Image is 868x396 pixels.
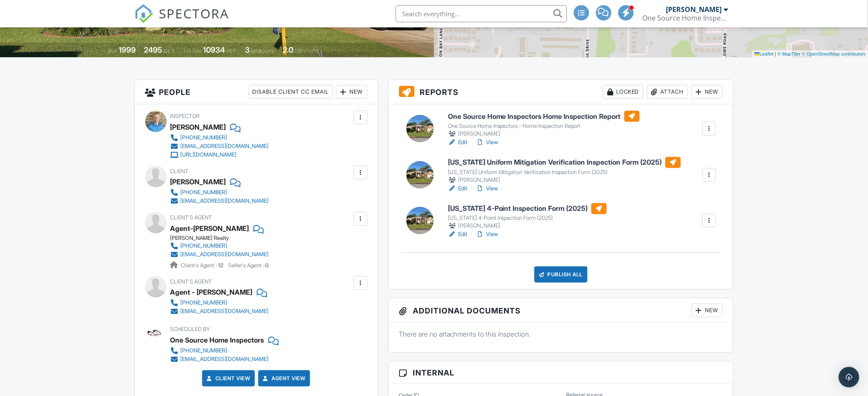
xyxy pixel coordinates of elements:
[476,230,498,239] a: View
[336,85,367,99] div: New
[170,188,269,197] a: [PHONE_NUMBER]
[181,189,227,196] div: [PHONE_NUMBER]
[448,184,467,193] a: Edit
[396,5,567,22] input: Search everything...
[775,51,776,56] span: |
[692,85,723,99] div: New
[448,230,467,239] a: Edit
[448,157,681,168] h6: [US_STATE] Uniform Mitigation Verification Inspection Form (2025)
[476,184,498,193] a: View
[839,367,859,387] div: Open Intercom Messenger
[802,51,866,56] a: © OpenStreetMap contributors
[159,4,230,22] span: SPECTORA
[181,242,227,249] div: [PHONE_NUMBER]
[181,198,269,204] div: [EMAIL_ADDRESS][DOMAIN_NAME]
[448,176,681,184] div: [PERSON_NAME]
[170,133,269,142] a: [PHONE_NUMBER]
[399,329,723,339] p: There are no attachments to this inspection.
[135,80,378,104] h3: People
[170,298,269,307] a: [PHONE_NUMBER]
[170,278,212,285] span: Client's Agent
[448,138,467,147] a: Edit
[181,347,227,354] div: [PHONE_NUMBER]
[170,222,249,235] a: Agent-[PERSON_NAME]
[170,242,269,250] a: [PHONE_NUMBER]
[265,262,269,269] strong: 0
[170,307,269,316] a: [EMAIL_ADDRESS][DOMAIN_NAME]
[170,175,226,188] div: [PERSON_NAME]
[448,215,607,222] div: [US_STATE] 4-Point Inspection Form (2025)
[181,134,227,141] div: [PHONE_NUMBER]
[170,168,189,174] span: Client
[448,169,681,176] div: [US_STATE] Uniform Mitigation Verification Inspection Form (2025)
[261,374,305,383] a: Agent View
[534,266,588,283] div: Publish All
[226,47,237,54] span: sq.ft.
[476,138,498,147] a: View
[164,47,176,54] span: sq. ft.
[181,151,237,158] div: [URL][DOMAIN_NAME]
[184,47,202,54] span: Lot Size
[170,346,272,355] a: [PHONE_NUMBER]
[448,130,640,138] div: [PERSON_NAME]
[251,47,274,54] span: bedrooms
[295,47,319,54] span: bathrooms
[218,262,224,269] strong: 12
[643,14,728,22] div: One Source Home Inspectors
[134,12,230,30] a: SPECTORA
[448,203,607,214] h6: [US_STATE] 4-Point Inspection Form (2025)
[170,250,269,259] a: [EMAIL_ADDRESS][DOMAIN_NAME]
[170,214,212,221] span: Client's Agent
[134,4,153,23] img: The Best Home Inspection Software - Spectora
[170,121,226,133] div: [PERSON_NAME]
[144,45,162,54] div: 2495
[448,111,640,138] a: One Source Home Inspectors Home Inspection Report One Source Home Inspectors - Home Inspection Re...
[389,298,734,323] h3: Additional Documents
[448,123,640,130] div: One Source Home Inspectors - Home Inspection Report
[283,45,293,54] div: 2.0
[170,334,264,346] div: One Source Home Inspectors
[203,45,225,54] div: 10934
[389,362,734,384] h3: Internal
[108,47,117,54] span: Built
[181,143,269,150] div: [EMAIL_ADDRESS][DOMAIN_NAME]
[170,326,210,332] span: Scheduled By
[181,299,227,306] div: [PHONE_NUMBER]
[448,203,607,231] a: [US_STATE] 4-Point Inspection Form (2025) [US_STATE] 4-Point Inspection Form (2025) [PERSON_NAME]
[666,5,722,14] div: [PERSON_NAME]
[181,262,225,269] span: Client's Agent -
[181,251,269,258] div: [EMAIL_ADDRESS][DOMAIN_NAME]
[119,45,136,54] div: 1999
[448,222,607,230] div: [PERSON_NAME]
[170,355,272,363] a: [EMAIL_ADDRESS][DOMAIN_NAME]
[647,85,688,99] div: Attach
[170,151,269,159] a: [URL][DOMAIN_NAME]
[692,304,723,317] div: New
[170,142,269,151] a: [EMAIL_ADDRESS][DOMAIN_NAME]
[248,85,333,99] div: Disable Client CC Email
[170,197,269,205] a: [EMAIL_ADDRESS][DOMAIN_NAME]
[778,51,801,56] a: © MapTiler
[448,111,640,122] h6: One Source Home Inspectors Home Inspection Report
[170,113,200,119] span: Inspector
[389,80,734,104] h3: Reports
[170,235,276,242] div: [PERSON_NAME] Realty
[181,356,269,363] div: [EMAIL_ADDRESS][DOMAIN_NAME]
[181,308,269,315] div: [EMAIL_ADDRESS][DOMAIN_NAME]
[205,374,251,383] a: Client View
[755,51,774,56] a: Leaflet
[448,157,681,184] a: [US_STATE] Uniform Mitigation Verification Inspection Form (2025) [US_STATE] Uniform Mitigation V...
[170,286,253,298] a: Agent - [PERSON_NAME]
[229,262,269,269] span: Seller's Agent -
[245,45,250,54] div: 3
[603,85,644,99] div: Locked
